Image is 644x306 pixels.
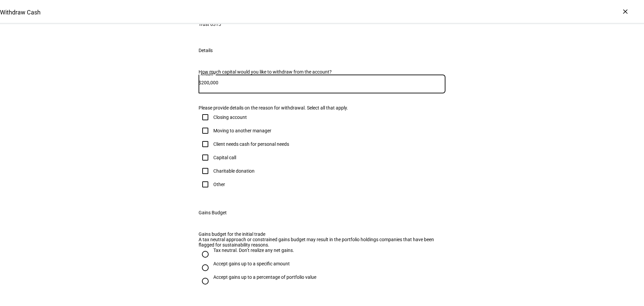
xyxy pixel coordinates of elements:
[199,237,445,248] div: A tax neutral approach or constrained gains budget may result in the portfolio holdings companies...
[199,210,227,215] div: Gains Budget
[213,248,294,253] div: Tax neutral. Don’t realize any net gains.
[213,168,255,174] div: Charitable donation
[213,261,290,266] div: Accept gains up to a specific amount
[199,105,445,111] div: Please provide details on the reason for withdrawal. Select all that apply.
[213,128,271,133] div: Moving to another manager
[213,155,236,160] div: Capital call
[213,274,316,280] div: Accept gains up to a percentage of portfolio value
[201,72,215,76] mat-label: Amount*
[199,231,445,237] div: Gains budget for the initial trade
[199,69,445,75] div: How much capital would you like to withdraw from the account?
[213,115,247,120] div: Closing account
[620,6,631,17] div: ×
[199,80,201,85] span: $
[213,141,289,147] div: Client needs cash for personal needs
[199,48,213,53] div: Details
[213,182,225,187] div: Other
